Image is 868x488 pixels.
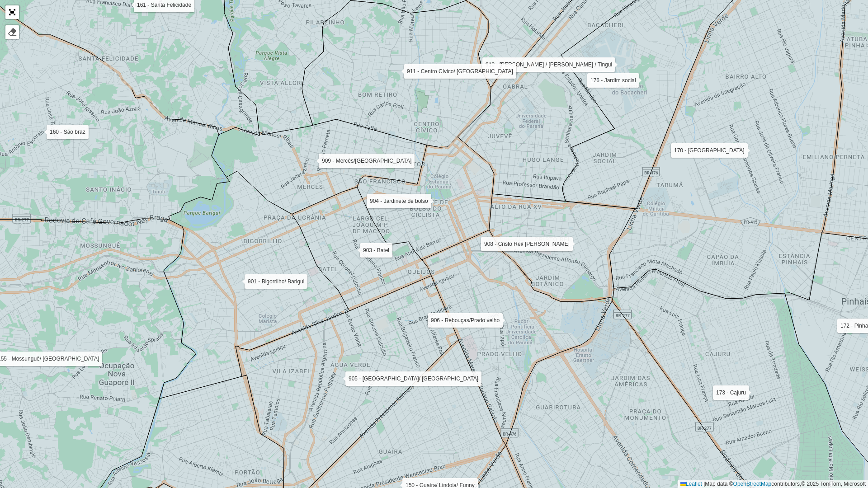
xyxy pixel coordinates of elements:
a: Abrir mapa em tela cheia [5,5,19,19]
a: Leaflet [680,481,702,487]
div: Map data © contributors,© 2025 TomTom, Microsoft [678,480,868,488]
span: | [703,481,705,487]
a: OpenStreetMap [733,481,772,487]
div: Remover camada(s) [5,25,19,39]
